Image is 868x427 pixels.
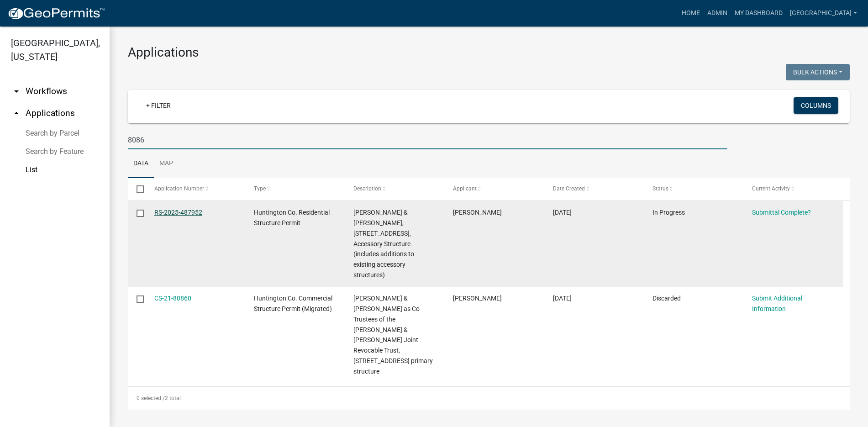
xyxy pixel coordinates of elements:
[553,209,572,216] span: 10/04/2025
[345,178,444,200] datatable-header-cell: Description
[553,295,572,302] span: 07/21/2021
[644,178,743,200] datatable-header-cell: Status
[154,209,202,216] a: RS-2025-487952
[743,178,843,200] datatable-header-cell: Current Activity
[128,149,154,179] a: Data
[353,209,414,279] span: BECKER, TIMOTHY P & PATRICIA L, 8086 N Roanoke Rd, Accessory Structure (includes additions to exi...
[678,5,704,22] a: Home
[154,295,191,302] a: CS-21-80860
[752,295,802,312] a: Submit Additional Information
[553,185,585,192] span: Date Created
[453,295,502,302] span: GEORGE DEWEESE
[786,5,861,22] a: [GEOGRAPHIC_DATA]
[254,295,332,312] span: Huntington Co. Commercial Structure Permit (Migrated)
[11,108,22,119] i: arrow_drop_up
[652,185,668,192] span: Status
[731,5,786,22] a: My Dashboard
[353,185,381,192] span: Description
[752,209,811,216] a: Submittal Complete?
[154,185,204,192] span: Application Number
[453,209,502,216] span: Timothy Becker
[786,64,850,80] button: Bulk Actions
[137,395,165,401] span: 0 selected /
[453,185,477,192] span: Applicant
[752,185,790,192] span: Current Activity
[128,45,850,60] h3: Applications
[794,97,838,114] button: Columns
[254,209,330,227] span: Huntington Co. Residential Structure Permit
[245,178,345,200] datatable-header-cell: Type
[353,295,433,374] span: Deweese, George W & Cheryl D as Co-Trustees of the George W Deweese & Cheryl D Deweese Joint Revo...
[128,387,850,410] div: 2 total
[444,178,544,200] datatable-header-cell: Applicant
[704,5,731,22] a: Admin
[652,209,685,216] span: In Progress
[128,131,727,149] input: Search for applications
[11,86,22,97] i: arrow_drop_down
[128,178,145,200] datatable-header-cell: Select
[544,178,643,200] datatable-header-cell: Date Created
[139,97,178,114] a: + Filter
[145,178,245,200] datatable-header-cell: Application Number
[652,295,681,302] span: Discarded
[154,149,179,179] a: Map
[254,185,266,192] span: Type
